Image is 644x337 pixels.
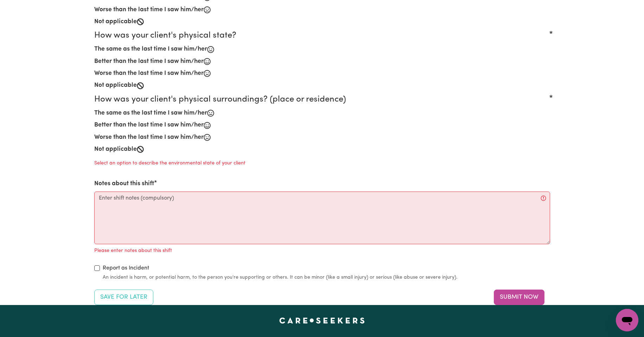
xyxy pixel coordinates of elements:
button: Submit your job report [494,290,544,305]
p: Select an option to describe the environmental state of your client [94,160,246,167]
label: Worse than the last time I saw him/her [94,133,204,142]
a: Careseekers home page [279,318,365,323]
p: Please enter notes about this shift [94,247,172,255]
legend: How was your client's physical surroundings? (place or residence) [94,93,550,106]
label: Worse than the last time I saw him/her [94,5,204,14]
button: Save your job report [94,290,153,305]
label: The same as the last time I saw him/her [94,45,207,54]
label: Better than the last time I saw him/her [94,121,204,130]
small: An incident is harm, or potential harm, to the person you're supporting or others. It can be mino... [103,274,550,281]
label: Not applicable [94,145,137,154]
label: Not applicable [94,17,137,26]
label: Worse than the last time I saw him/her [94,69,204,78]
iframe: Button to launch messaging window [616,309,638,331]
label: The same as the last time I saw him/her [94,109,207,118]
legend: How was your client's physical state? [94,29,550,42]
label: Better than the last time I saw him/her [94,57,204,66]
label: Notes about this shift [94,179,154,188]
label: Not applicable [94,81,137,90]
label: Report as Incident [103,264,149,272]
